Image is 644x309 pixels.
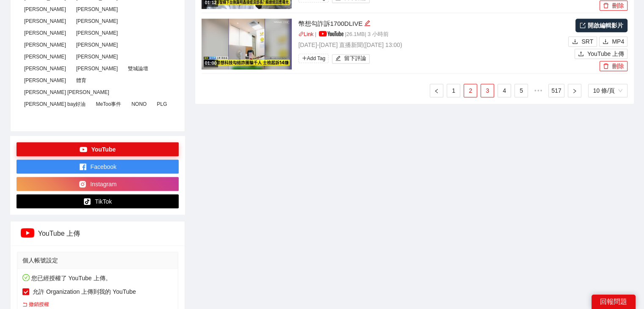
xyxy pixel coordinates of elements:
span: upload [578,51,584,58]
span: [PERSON_NAME] [73,52,122,61]
button: right [568,84,581,97]
p: [DATE]-[DATE] 直播新聞 ( [DATE] 13:00 ) [299,40,567,50]
span: TikTok [95,197,112,206]
span: [PERSON_NAME] [73,40,122,50]
li: 517 [548,84,564,97]
button: delete刪除 [600,61,627,71]
button: downloadSRT [568,36,597,47]
span: [PERSON_NAME] [21,76,69,85]
span: [PERSON_NAME] [73,64,122,73]
li: 向後 5 頁 [531,84,545,97]
div: 幣想勾詐訴1700DLIVE [299,19,567,29]
span: ••• [531,84,545,97]
div: 01:00 [204,60,218,67]
p: | | 26.1 MB | 3 小時前 [299,30,567,39]
span: [PERSON_NAME] [73,5,122,14]
li: 3 [481,84,494,97]
button: uploadYouTube 上傳 [575,49,627,59]
span: [PERSON_NAME] [21,52,69,61]
span: left [434,88,439,94]
a: 3 [481,84,494,97]
img: ipTCn+eVMsQAAAAASUVORK5CYII= [21,228,34,237]
div: 個人帳號設定 [22,252,173,268]
span: [PERSON_NAME] [21,40,69,50]
li: 下一頁 [568,84,581,97]
span: [PERSON_NAME] [PERSON_NAME] [21,88,113,97]
li: 上一頁 [430,84,443,97]
img: yt_logo_rgb_light.a676ea31.png [319,31,343,36]
span: delete [603,63,609,70]
button: Instagram [17,177,179,191]
span: Add Tag [299,54,329,63]
a: 開啟編輯影片 [575,19,627,32]
span: [PERSON_NAME] [21,17,69,26]
span: [PERSON_NAME] [73,17,122,26]
span: right [572,88,577,94]
a: 2 [464,84,477,97]
img: 19dc2e1b-60c3-490f-bfe1-90d8d3b6a0c4.jpg [202,19,292,69]
a: 4 [498,84,511,97]
span: [PERSON_NAME] [21,5,69,14]
li: 5 [514,84,528,97]
a: 5 [515,84,528,97]
span: 雙城論壇 [124,64,152,73]
div: YouTube 上傳 [21,221,174,246]
div: 您已經授權了 YouTube 上傳。 [22,273,173,309]
a: 517 [549,84,564,97]
button: left [430,84,443,97]
span: 10 條/頁 [593,84,622,97]
a: 撤銷授權 [22,301,49,309]
span: download [603,39,608,45]
button: downloadMP4 [599,36,627,47]
span: YouTube [91,145,116,154]
a: linkLink [299,31,314,37]
button: Facebook [17,160,179,174]
span: 體育 [73,76,90,85]
span: delete [603,3,609,9]
button: edit留下評論 [332,54,370,63]
span: MP4 [612,37,624,46]
button: YouTube [17,142,179,156]
span: YouTube 上傳 [587,49,624,58]
div: 回報問題 [591,295,636,309]
li: 2 [464,84,477,97]
span: link [299,31,304,37]
span: [PERSON_NAME] [21,64,69,73]
a: 1 [447,84,460,97]
span: Facebook [91,162,116,171]
span: PLG [153,99,170,109]
span: [PERSON_NAME] bay好油 [21,99,89,109]
button: TikTok [17,194,179,208]
span: SRT [581,37,593,46]
span: NONO [128,99,150,109]
span: 允許 Organization 上傳到我的 YouTube [29,287,139,296]
button: delete刪除 [600,0,627,11]
span: export [580,22,586,28]
span: MeToo事件 [92,99,124,109]
span: edit [335,55,341,62]
span: Instagram [90,179,116,189]
li: 1 [447,84,460,97]
span: check-circle [22,274,30,281]
div: 編輯 [364,19,370,29]
span: download [572,39,578,45]
span: plus [302,55,307,61]
span: rollback [22,302,28,307]
span: [PERSON_NAME] [21,28,69,38]
li: 4 [498,84,511,97]
span: [PERSON_NAME] [73,28,122,38]
span: edit [364,20,370,26]
div: 頁碼 [588,84,627,97]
